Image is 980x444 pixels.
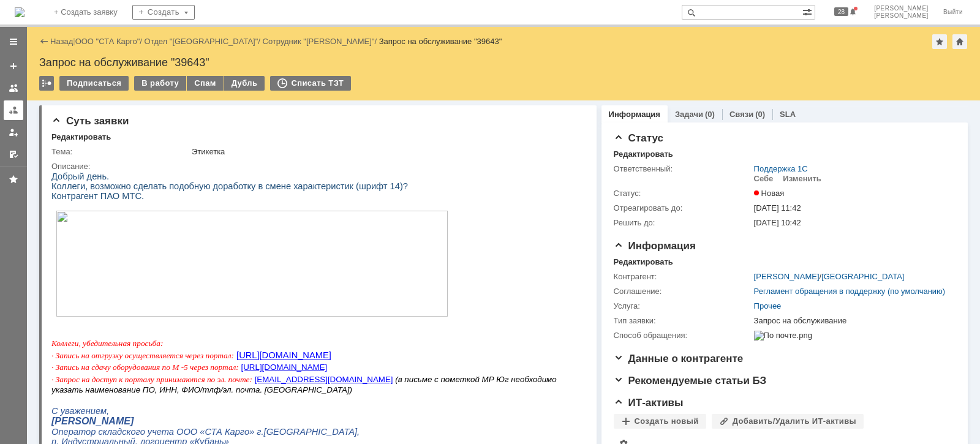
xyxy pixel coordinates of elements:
[614,397,684,408] span: ИТ-активы
[5,39,396,145] img: download
[754,316,950,326] div: Запрос на обслуживание
[15,7,24,17] a: Перейти на домашнюю страницу
[614,287,752,296] div: Соглашение:
[4,100,23,120] a: Заявки в моей ответственности
[190,190,276,200] a: [URL][DOMAIN_NAME]
[874,12,929,20] span: [PERSON_NAME]
[821,272,904,281] a: [GEOGRAPHIC_DATA]
[952,34,967,49] div: Сделать домашней страницей
[614,272,752,282] div: Контрагент:
[39,76,54,91] div: Работа с массовостью
[783,174,821,184] div: Изменить
[4,145,23,164] a: Мои согласования
[51,147,189,157] div: Тема:
[15,7,24,17] img: logo
[834,7,848,16] span: 28
[614,189,752,198] div: Статус:
[754,301,782,310] a: Прочее
[614,164,752,174] div: Ответственный:
[39,56,968,69] div: Запрос на обслуживание "39643"
[203,203,342,213] span: [EMAIL_ADDRESS][DOMAIN_NAME]
[754,331,812,341] img: По почте.png
[729,110,753,119] a: Связи
[190,191,276,200] span: [URL][DOMAIN_NAME]
[609,110,660,119] a: Информация
[705,110,715,119] div: (0)
[754,272,905,282] div: /
[614,301,752,311] div: Услуга:
[614,257,673,267] div: Редактировать
[263,37,375,46] a: Сотрудник "[PERSON_NAME]"
[75,37,140,46] a: ООО "СТА Карго"
[614,218,752,228] div: Решить до:
[4,78,23,98] a: Заявки на командах
[614,331,752,341] div: Способ обращения:
[802,6,815,17] span: Расширенный поиск
[4,122,23,142] a: Мои заявки
[51,115,129,127] span: Суть заявки
[780,110,796,119] a: SLA
[675,110,703,119] a: Задачи
[185,179,280,189] a: [URL][DOMAIN_NAME]
[51,132,111,142] div: Редактировать
[614,149,673,159] div: Редактировать
[614,203,752,213] div: Отреагировать до:
[874,5,929,12] span: [PERSON_NAME]
[192,147,579,157] div: Этикетка
[754,174,774,184] div: Себе
[75,37,145,46] div: /
[263,37,379,46] div: /
[379,37,502,46] div: Запрос на обслуживание "39643"
[754,287,946,296] a: Регламент обращения в поддержку (по умолчанию)
[73,36,75,45] div: |
[754,189,785,198] span: Новая
[614,132,663,144] span: Статус
[614,353,744,364] span: Данные о контрагенте
[145,37,263,46] div: /
[145,37,258,46] a: Отдел "[GEOGRAPHIC_DATA]"
[614,375,767,386] span: Рекомендуемые статьи БЗ
[132,5,195,20] div: Создать
[932,34,947,49] div: Добавить в избранное
[614,316,752,326] div: Тип заявки:
[50,37,73,46] a: Назад
[754,218,801,227] span: [DATE] 10:42
[755,110,765,119] div: (0)
[754,164,808,173] a: Поддержка 1С
[51,162,581,171] div: Описание:
[754,203,801,213] span: [DATE] 11:42
[754,272,820,281] a: [PERSON_NAME]
[4,56,23,76] a: Создать заявку
[203,203,342,213] a: [EMAIL_ADDRESS][DOMAIN_NAME]
[614,240,696,252] span: Информация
